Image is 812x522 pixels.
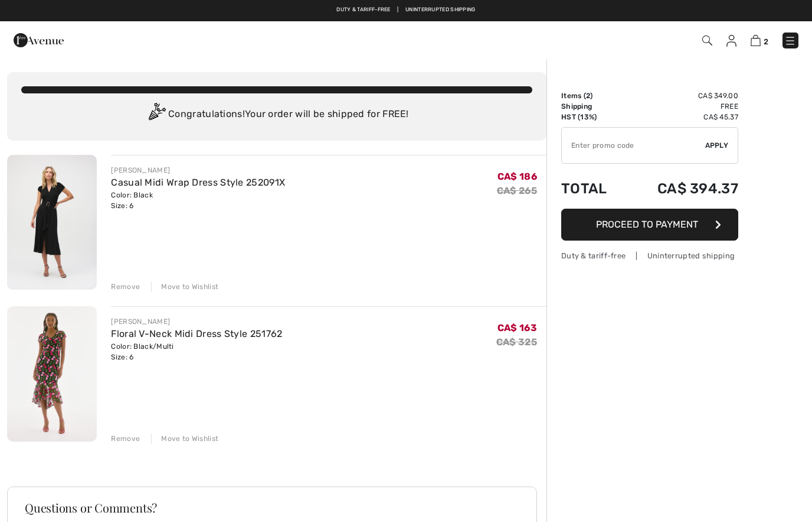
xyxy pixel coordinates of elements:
span: Apply [705,140,729,151]
a: 1ère Avenue [14,34,64,45]
span: CA$ 186 [497,171,537,182]
td: CA$ 45.37 [625,112,738,122]
td: Items ( ) [561,90,625,101]
td: Free [625,101,738,112]
img: My Info [726,35,736,47]
a: 2 [751,33,768,47]
img: Floral V-Neck Midi Dress Style 251762 [7,306,97,441]
div: Move to Wishlist [151,281,218,292]
td: Shipping [561,101,625,112]
div: Remove [111,433,140,444]
div: [PERSON_NAME] [111,316,282,327]
s: CA$ 265 [497,185,537,196]
span: CA$ 163 [497,322,537,333]
div: Remove [111,281,140,292]
td: Total [561,168,625,209]
td: HST (13%) [561,112,625,122]
div: Duty & tariff-free | Uninterrupted shipping [561,250,738,261]
a: Casual Midi Wrap Dress Style 252091X [111,177,285,188]
div: Congratulations! Your order will be shipped for FREE! [21,103,532,127]
td: CA$ 394.37 [625,168,738,209]
img: 1ère Avenue [14,28,64,52]
div: Color: Black/Multi Size: 6 [111,341,282,362]
a: Floral V-Neck Midi Dress Style 251762 [111,328,282,339]
div: [PERSON_NAME] [111,165,285,176]
s: CA$ 325 [496,336,537,348]
img: Casual Midi Wrap Dress Style 252091X [7,155,97,290]
span: Proceed to Payment [596,219,698,230]
input: Promo code [562,128,705,163]
div: Move to Wishlist [151,433,218,444]
img: Congratulation2.svg [145,103,168,127]
h3: Questions or Comments? [25,502,519,514]
button: Proceed to Payment [561,209,738,241]
td: CA$ 349.00 [625,90,738,101]
img: Search [702,35,712,46]
img: Menu [784,35,796,47]
div: Color: Black Size: 6 [111,190,285,211]
img: Shopping Bag [751,35,761,46]
span: 2 [764,37,768,46]
span: 2 [586,92,590,100]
